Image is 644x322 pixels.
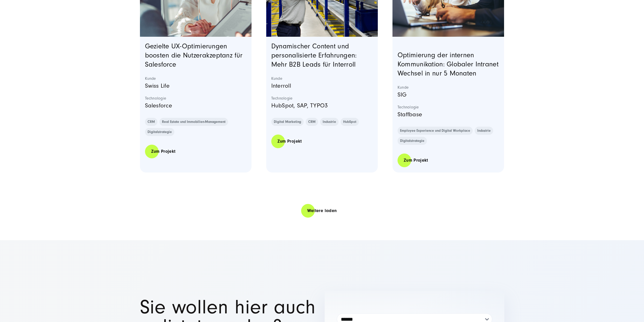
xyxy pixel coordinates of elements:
a: Digital Marketing [271,118,304,126]
p: Salesforce [145,101,247,110]
strong: Technologie [271,96,373,101]
a: CRM [306,118,318,126]
p: Staffbase [398,110,499,119]
strong: Kunde [271,76,373,81]
a: Weitere laden [301,203,343,218]
p: SIG [398,90,499,100]
p: Swiss Life [145,81,247,91]
strong: Technologie [145,96,247,101]
a: Zum Projekt [398,153,434,167]
a: Employee Experience und Digital Workplace [398,127,473,135]
a: Digitalstrategie [145,128,174,136]
a: Dynamischer Content und personalisierte Erfahrungen: Mehr B2B Leads für Interroll [271,42,357,68]
a: HubSpot [341,118,359,126]
a: Zum Projekt [271,134,308,148]
strong: Kunde [398,85,499,90]
a: Zum Projekt [145,144,182,159]
a: Digitalstrategie [398,137,427,145]
a: Industrie [475,127,493,135]
strong: Kunde [145,76,247,81]
a: CRM [145,118,157,126]
a: Optimierung der internen Kommunikation: Globaler Intranet Wechsel in nur 5 Monaten [398,51,498,77]
a: Real Estate und Immobilien-Management [159,118,228,126]
a: Gezielte UX-Optimierungen boosten die Nutzerakzeptanz für Salesforce [145,42,243,68]
p: HubSpot, SAP, TYPO3 [271,101,373,110]
strong: Technologie [398,105,499,110]
a: Industrie [320,118,339,126]
p: Interroll [271,81,373,91]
